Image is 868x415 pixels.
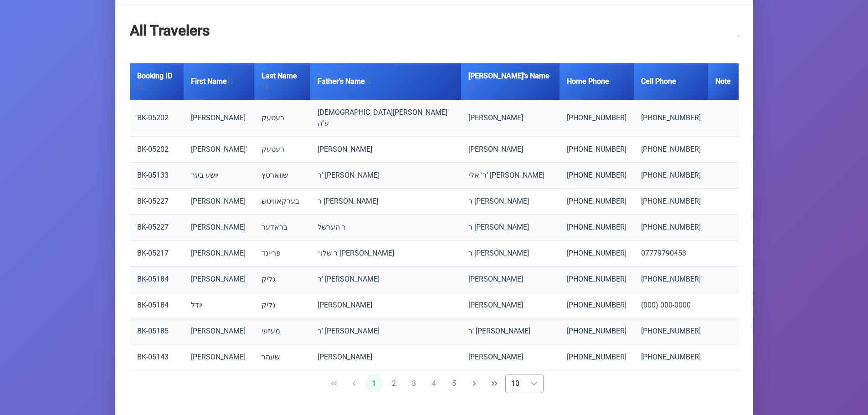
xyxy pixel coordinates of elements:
[137,275,169,283] a: BK-05184
[634,344,708,370] td: [PHONE_NUMBER]
[560,266,634,292] td: [PHONE_NUMBER]
[525,374,543,393] div: dropdown trigger
[254,100,310,137] td: רעטעק
[560,163,634,189] td: [PHONE_NUMBER]
[130,20,210,41] h2: All Travelers
[560,63,634,100] th: Home Phone
[461,215,560,241] td: ר [PERSON_NAME]
[137,197,169,205] a: BK-05227
[461,344,560,370] td: [PERSON_NAME]
[184,100,254,137] td: [PERSON_NAME]
[405,374,423,393] button: 3
[184,344,254,370] td: [PERSON_NAME]
[634,318,708,344] td: [PHONE_NUMBER]
[184,163,254,189] td: יושע בער
[634,100,708,137] td: [PHONE_NUMBER]
[130,63,184,100] th: Booking ID
[137,353,169,361] a: BK-05143
[184,189,254,215] td: [PERSON_NAME]
[137,113,169,122] a: BK-05202
[310,318,461,344] td: ר' [PERSON_NAME]
[254,241,310,266] td: פריינד
[461,137,560,163] td: [PERSON_NAME]
[634,137,708,163] td: [PHONE_NUMBER]
[461,241,560,266] td: ר [PERSON_NAME]
[254,215,310,241] td: בראדער
[461,266,560,292] td: [PERSON_NAME]
[634,292,708,318] td: (000) 000-0000
[310,137,461,163] td: [PERSON_NAME]
[254,344,310,370] td: שעהר
[425,374,443,393] button: 4
[254,163,310,189] td: שווארטץ
[445,374,463,393] button: 5
[560,292,634,318] td: [PHONE_NUMBER]
[310,344,461,370] td: [PERSON_NAME]
[634,189,708,215] td: [PHONE_NUMBER]
[634,266,708,292] td: [PHONE_NUMBER]
[254,266,310,292] td: גליק
[184,241,254,266] td: [PERSON_NAME]
[560,241,634,266] td: [PHONE_NUMBER]
[137,171,169,179] a: BK-05133
[461,189,560,215] td: ר [PERSON_NAME]
[560,318,634,344] td: [PHONE_NUMBER]
[708,63,738,100] th: Note
[560,100,634,137] td: [PHONE_NUMBER]
[137,249,169,257] a: BK-05217
[254,137,310,163] td: רעטעק
[310,100,461,137] td: [DEMOGRAPHIC_DATA][PERSON_NAME]' ע"ה
[310,292,461,318] td: [PERSON_NAME]
[184,63,254,100] th: First Name
[461,292,560,318] td: [PERSON_NAME]
[560,215,634,241] td: [PHONE_NUMBER]
[310,266,461,292] td: ר' [PERSON_NAME]
[634,241,708,266] td: 07779790453
[560,344,634,370] td: [PHONE_NUMBER]
[184,266,254,292] td: [PERSON_NAME]
[137,223,169,231] a: BK-05227
[461,163,560,189] td: ר' אלי' [PERSON_NAME]
[310,215,461,241] td: ר הערשל
[634,63,708,100] th: Cell Phone
[385,374,403,393] button: 2
[137,301,169,309] a: BK-05184
[184,318,254,344] td: [PERSON_NAME]
[461,318,560,344] td: ר' [PERSON_NAME]
[310,163,461,189] td: ר' [PERSON_NAME]
[254,63,310,100] th: Last Name
[506,374,525,393] span: Rows per page
[461,100,560,137] td: [PERSON_NAME]
[465,374,483,393] button: Next Page
[254,318,310,344] td: מעזעי
[254,292,310,318] td: גליק
[310,241,461,266] td: ר שלו׳ [PERSON_NAME]
[560,137,634,163] td: [PHONE_NUMBER]
[184,215,254,241] td: [PERSON_NAME]
[634,163,708,189] td: [PHONE_NUMBER]
[184,292,254,318] td: יודל
[485,374,503,393] button: Last Page
[560,189,634,215] td: [PHONE_NUMBER]
[310,189,461,215] td: ר [PERSON_NAME]
[461,63,560,100] th: [PERSON_NAME]'s Name
[254,189,310,215] td: בערקאוויטש
[365,374,383,393] button: 1
[634,215,708,241] td: [PHONE_NUMBER]
[184,137,254,163] td: [PERSON_NAME]'
[137,145,169,154] a: BK-05202
[137,327,169,335] a: BK-05185
[310,63,461,100] th: Father's Name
